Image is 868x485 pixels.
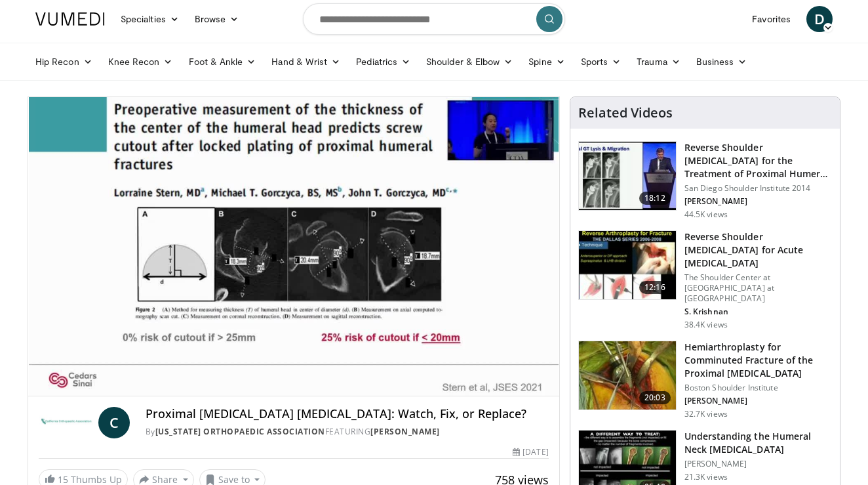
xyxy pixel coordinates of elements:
p: The Shoulder Center at [GEOGRAPHIC_DATA] at [GEOGRAPHIC_DATA] [684,272,832,304]
img: butch_reverse_arthroplasty_3.png.150x105_q85_crop-smart_upscale.jpg [579,231,676,299]
p: [PERSON_NAME] [684,459,832,469]
a: Hip Recon [28,49,100,75]
p: 44.5K views [684,209,728,220]
p: [PERSON_NAME] [684,396,832,406]
a: Trauma [629,49,688,75]
p: San Diego Shoulder Institute 2014 [684,183,832,194]
img: Q2xRg7exoPLTwO8X4xMDoxOjA4MTsiGN.150x105_q85_crop-smart_upscale.jpg [579,142,676,210]
img: VuMedi Logo [35,12,105,26]
a: Knee Recon [100,49,181,75]
a: D [806,6,833,32]
p: S. Krishnan [684,306,832,317]
a: Browse [187,6,247,32]
h4: Proximal [MEDICAL_DATA] [MEDICAL_DATA]: Watch, Fix, or Replace? [146,407,549,421]
div: [DATE] [513,446,548,458]
h3: Hemiarthroplasty for Comminuted Fracture of the Proximal [MEDICAL_DATA] [684,341,832,380]
span: 12:16 [639,281,671,294]
h3: Reverse Shoulder [MEDICAL_DATA] for Acute [MEDICAL_DATA] [684,230,832,270]
a: Shoulder & Elbow [418,49,521,75]
a: [US_STATE] Orthopaedic Association [155,426,325,437]
a: 18:12 Reverse Shoulder [MEDICAL_DATA] for the Treatment of Proximal Humeral … San Diego Shoulder ... [578,141,832,220]
a: [PERSON_NAME] [370,426,440,437]
a: 20:03 Hemiarthroplasty for Comminuted Fracture of the Proximal [MEDICAL_DATA] Boston Shoulder Ins... [578,341,832,419]
a: Sports [573,49,629,75]
a: Favorites [744,6,799,32]
p: 32.7K views [684,409,728,419]
h3: Reverse Shoulder [MEDICAL_DATA] for the Treatment of Proximal Humeral … [684,141,832,180]
a: Pediatrics [348,49,418,75]
h4: Related Videos [578,105,673,121]
a: 12:16 Reverse Shoulder [MEDICAL_DATA] for Acute [MEDICAL_DATA] The Shoulder Center at [GEOGRAPHIC... [578,230,832,330]
div: By FEATURING [146,426,549,438]
a: Spine [521,49,572,75]
a: Specialties [113,6,187,32]
a: Foot & Ankle [181,49,264,75]
span: 20:03 [639,391,671,404]
img: 10442_3.png.150x105_q85_crop-smart_upscale.jpg [579,341,676,410]
p: [PERSON_NAME] [684,196,832,207]
video-js: Video Player [28,97,559,396]
img: California Orthopaedic Association [39,407,93,438]
p: 21.3K views [684,472,728,482]
a: Hand & Wrist [264,49,348,75]
span: 18:12 [639,192,671,205]
a: Business [688,49,755,75]
a: C [98,407,130,438]
h3: Understanding the Humeral Neck [MEDICAL_DATA] [684,430,832,456]
input: Search topics, interventions [303,3,565,35]
p: 38.4K views [684,320,728,330]
p: Boston Shoulder Institute [684,383,832,393]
